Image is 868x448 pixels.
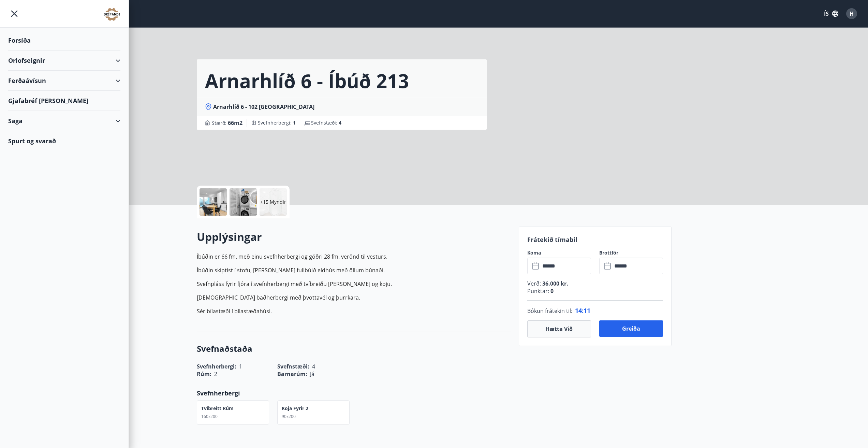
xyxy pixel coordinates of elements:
[8,91,120,111] div: Gjafabréf [PERSON_NAME]
[599,320,663,337] button: Greiða
[527,280,663,287] p: Verð :
[201,414,218,419] span: 160x200
[103,8,120,21] img: union_logo
[197,229,511,244] h2: Upplýsingar
[527,307,572,315] span: Bókun frátekin til :
[843,5,860,22] button: H
[584,306,590,315] span: 11
[277,370,307,378] span: Barnarúm :
[8,131,120,151] div: Spurt og svarað
[293,119,296,126] span: 1
[310,370,314,378] span: Já
[8,8,20,20] button: menu
[258,119,296,126] span: Svefnherbergi :
[527,249,591,256] label: Koma
[197,252,511,261] p: Íbúðin er 66 fm. með einu svefnherbergi og góðri 28 fm. verönd til vesturs.
[541,280,568,287] span: 36.000 kr.
[197,389,511,398] p: Svefnherbergi
[8,111,120,131] div: Saga
[820,8,842,20] button: ÍS
[197,293,511,302] p: [DEMOGRAPHIC_DATA] baðherbergi með þvottavél og þurrkara.
[339,119,341,126] span: 4
[575,306,584,315] span: 14 :
[197,266,511,274] p: Íbúðin skiptist í stofu, [PERSON_NAME] fullbúið eldhús með öllum búnaði.
[8,71,120,91] div: Ferðaávísun
[260,199,286,205] p: +15 Myndir
[197,307,511,315] p: Sér bílastæði í bílastæðahúsi.
[212,119,242,127] span: Stærð :
[549,287,554,295] span: 0
[197,370,211,378] span: Rúm :
[205,68,409,93] h1: Arnarhlíð 6 - Íbúð 213
[850,10,854,17] span: H
[527,320,591,337] button: Hætta við
[527,235,663,244] p: Frátekið tímabil
[197,280,511,288] p: Svefnpláss fyrir fjóra í svefnherbergi með tvíbreiðu [PERSON_NAME] og koju.
[8,30,120,50] div: Forsíða
[201,405,234,412] p: Tvíbreitt rúm
[282,405,308,412] p: Koja fyrir 2
[282,414,296,419] span: 90x200
[527,287,663,295] p: Punktar :
[311,119,341,126] span: Svefnstæði :
[213,103,314,111] span: Arnarhlíð 6 - 102 [GEOGRAPHIC_DATA]
[214,370,217,378] span: 2
[8,50,120,71] div: Orlofseignir
[599,249,663,256] label: Brottför
[197,343,511,355] h3: Svefnaðstaða
[228,119,242,127] span: 66 m2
